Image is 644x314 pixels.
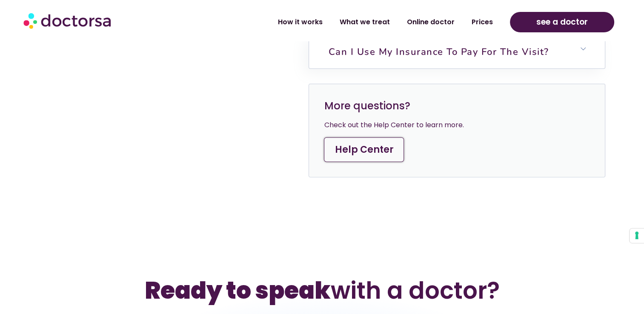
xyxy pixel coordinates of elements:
b: Ready to speak [145,274,331,307]
a: Help Center [324,137,404,162]
button: Your consent preferences for tracking technologies [630,228,644,243]
a: Online doctor [398,12,463,32]
div: Check out the Help Center to learn more. [324,119,590,131]
h6: Can I use my insurance to pay for the visit? [309,36,605,68]
a: How it works [269,12,331,32]
a: What we treat [331,12,398,32]
span: see a doctor [536,15,588,29]
a: see a doctor [510,12,615,32]
nav: Menu [170,12,501,32]
a: Prices [463,12,501,32]
h3: More questions? [324,99,590,113]
a: Can I use my insurance to pay for the visit? [328,46,549,58]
